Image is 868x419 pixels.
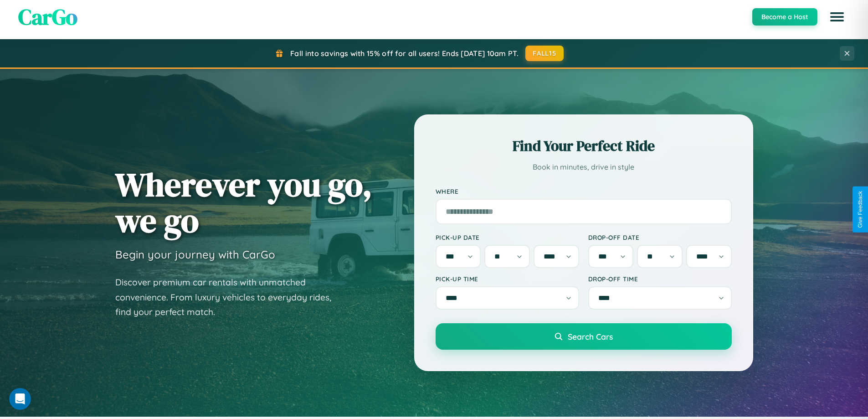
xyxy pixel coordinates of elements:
span: Search Cars [568,331,613,341]
span: Fall into savings with 15% off for all users! Ends [DATE] 10am PT. [290,49,519,58]
button: FALL15 [525,46,564,61]
iframe: Intercom live chat [9,388,31,410]
p: Book in minutes, drive in style [436,160,732,174]
h3: Begin your journey with CarGo [115,248,275,261]
div: Give Feedback [857,191,863,228]
button: Become a Host [752,8,817,26]
button: Search Cars [436,323,732,350]
button: Open menu [824,4,850,30]
label: Drop-off Date [588,233,732,241]
span: CarGo [18,2,77,32]
h1: Wherever you go, we go [115,166,372,238]
label: Pick-up Time [436,275,579,283]
label: Where [436,187,732,195]
p: Discover premium car rentals with unmatched convenience. From luxury vehicles to everyday rides, ... [115,275,343,320]
h2: Find Your Perfect Ride [436,136,732,156]
label: Pick-up Date [436,233,579,241]
label: Drop-off Time [588,275,732,283]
